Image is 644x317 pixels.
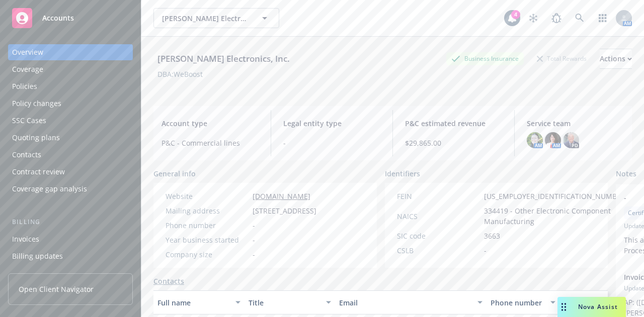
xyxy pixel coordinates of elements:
[157,297,229,308] div: Full name
[8,164,133,180] a: Contract review
[532,52,592,65] div: Total Rewards
[600,49,632,68] div: Actions
[484,205,628,227] span: 334419 - Other Electronic Component Manufacturing
[405,138,502,148] span: $29,865.00
[8,4,133,32] a: Accounts
[8,147,133,163] a: Contacts
[557,297,626,317] button: Nova Assist
[484,245,487,256] span: -
[335,290,487,314] button: Email
[484,191,628,201] span: [US_EMPLOYER_IDENTIFICATION_NUMBER]
[162,138,259,148] span: P&C - Commercial lines
[397,211,480,222] div: NAICS
[8,78,133,94] a: Policies
[283,138,380,148] span: -
[397,231,480,241] div: SIC code
[12,181,87,197] div: Coverage gap analysis
[527,118,624,129] span: Service team
[153,168,196,179] span: General info
[12,78,37,94] div: Policies
[339,297,471,308] div: Email
[385,168,420,179] span: Identifiers
[253,235,255,245] span: -
[570,8,590,28] a: Search
[616,168,636,180] span: Notes
[557,297,570,317] div: Drag to move
[253,220,255,231] span: -
[546,8,567,28] a: Report a Bug
[162,13,249,24] span: [PERSON_NAME] Electronics, Inc.
[166,191,249,201] div: Website
[523,8,543,28] a: Stop snowing
[19,284,94,294] span: Open Client Navigator
[527,132,543,148] img: photo
[249,297,320,308] div: Title
[253,191,310,201] a: [DOMAIN_NAME]
[545,132,561,148] img: photo
[8,130,133,146] a: Quoting plans
[153,276,184,286] a: Contacts
[8,44,133,60] a: Overview
[166,249,249,260] div: Company size
[578,302,618,311] span: Nova Assist
[12,248,63,264] div: Billing updates
[397,245,480,256] div: CSLB
[8,95,133,112] a: Policy changes
[12,147,41,163] div: Contacts
[593,8,613,28] a: Switch app
[245,290,336,314] button: Title
[8,248,133,264] a: Billing updates
[511,10,520,19] div: 4
[166,235,249,245] div: Year business started
[12,44,43,60] div: Overview
[491,297,544,308] div: Phone number
[487,290,559,314] button: Phone number
[446,52,524,65] div: Business Insurance
[8,181,133,197] a: Coverage gap analysis
[397,191,480,201] div: FEIN
[559,290,608,314] button: Key contact
[8,113,133,129] a: SSC Cases
[12,61,43,77] div: Coverage
[166,220,249,231] div: Phone number
[600,49,632,69] button: Actions
[405,118,502,129] span: P&C estimated revenue
[12,164,65,180] div: Contract review
[166,205,249,216] div: Mailing address
[42,14,74,22] span: Accounts
[12,231,39,247] div: Invoices
[12,130,60,146] div: Quoting plans
[153,8,279,28] button: [PERSON_NAME] Electronics, Inc.
[157,69,203,79] div: DBA: WeBoost
[253,205,316,216] span: [STREET_ADDRESS]
[283,118,380,129] span: Legal entity type
[484,231,500,241] span: 3663
[12,95,61,112] div: Policy changes
[253,249,255,260] span: -
[8,231,133,247] a: Invoices
[563,132,579,148] img: photo
[153,290,245,314] button: Full name
[162,118,259,129] span: Account type
[8,61,133,77] a: Coverage
[12,113,46,129] div: SSC Cases
[8,217,133,227] div: Billing
[153,52,294,65] div: [PERSON_NAME] Electronics, Inc.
